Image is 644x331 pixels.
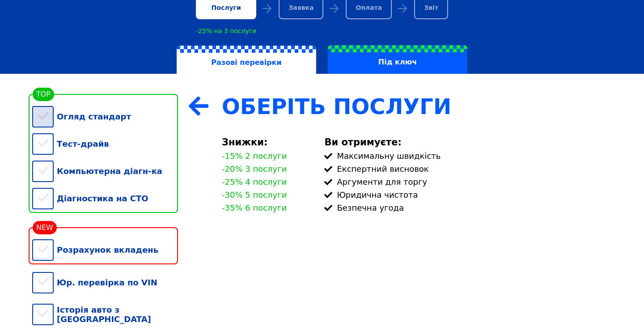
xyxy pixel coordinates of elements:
div: Діагностика на СТО [32,185,178,212]
a: Під ключ [322,45,473,74]
div: Юридична чистота [324,190,612,199]
div: Аргументи для торгу [324,177,612,187]
div: -25% 4 послуги [222,177,287,187]
div: Ви отримуєте: [324,137,612,148]
div: Знижки: [222,137,314,148]
div: Розрахунок вкладень [32,236,178,263]
div: Безпечна угода [324,203,612,212]
div: -15% 2 послуги [222,151,287,161]
div: -25% на 3 послуги [196,27,256,34]
div: Огляд стандарт [32,103,178,130]
div: Юр. перевірка по VIN [32,269,178,296]
div: Максимальну швидкість [324,151,612,161]
div: Тест-драйв [32,130,178,157]
label: Під ключ [328,45,467,74]
div: -35% 6 послуги [222,203,287,212]
div: Оберіть Послуги [222,94,612,119]
div: -30% 5 послуги [222,190,287,199]
div: Експертний висновок [324,164,612,174]
div: -20% 3 послуги [222,164,287,174]
div: Компьютерна діагн-ка [32,157,178,185]
label: Разові перевірки [177,46,316,74]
